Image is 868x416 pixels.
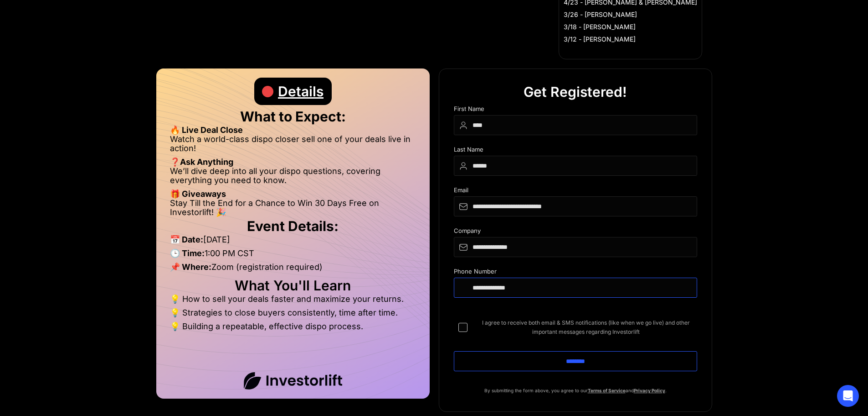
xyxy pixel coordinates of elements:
div: Email [454,187,697,196]
li: 1:00 PM CST [170,249,416,263]
li: 💡 Building a repeatable, effective dispo process. [170,322,416,331]
strong: Event Details: [247,218,339,234]
li: Watch a world-class dispo closer sell one of your deals live in action! [170,135,416,158]
div: Details [278,78,324,105]
p: By submitting the form above, you agree to our and . [454,386,697,395]
div: First Name [454,105,697,115]
strong: 📅 Date: [170,235,203,244]
span: I agree to receive both email & SMS notifications (like when we go live) and other important mess... [475,318,697,337]
li: [DATE] [170,235,416,249]
strong: What to Expect: [240,108,346,125]
strong: 🎁 Giveaways [170,189,226,199]
li: 💡 Strategies to close buyers consistently, time after time. [170,308,416,322]
form: DIspo Day Main Form [454,105,697,386]
div: Last Name [454,146,697,156]
h2: What You'll Learn [170,281,416,290]
a: Privacy Policy [634,388,665,393]
div: Phone Number [454,268,697,278]
strong: 🕒 Time: [170,248,205,258]
li: Zoom (registration required) [170,263,416,276]
div: Company [454,227,697,237]
li: We’ll dive deep into all your dispo questions, covering everything you need to know. [170,167,416,190]
strong: ❓Ask Anything [170,157,233,167]
li: 💡 How to sell your deals faster and maximize your returns. [170,295,416,308]
div: Open Intercom Messenger [837,385,859,407]
strong: 🔥 Live Deal Close [170,125,243,135]
strong: 📌 Where: [170,262,211,272]
div: Get Registered! [524,78,627,105]
li: Stay Till the End for a Chance to Win 30 Days Free on Investorlift! 🎉 [170,199,416,217]
a: Terms of Service [588,388,626,393]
